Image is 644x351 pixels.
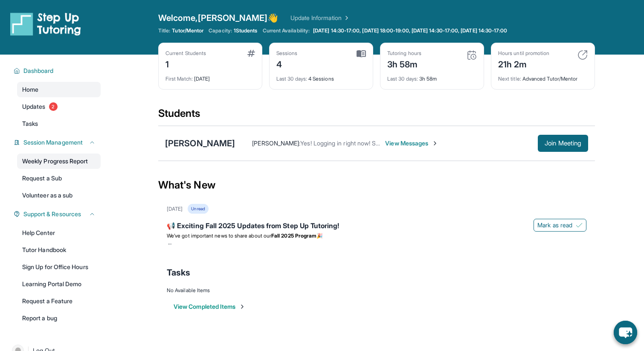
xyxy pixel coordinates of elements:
[290,14,350,22] a: Update Information
[17,242,101,258] a: Tutor Handbook
[165,137,235,149] div: [PERSON_NAME]
[22,119,38,128] span: Tasks
[263,27,310,34] span: Current Availability:
[17,259,101,275] a: Sign Up for Office Hours
[165,70,255,82] div: [DATE]
[20,210,96,218] button: Support & Resources
[165,75,193,82] span: First Match :
[167,206,183,212] div: [DATE]
[17,99,101,114] a: Updates2
[209,27,232,34] span: Capacity:
[188,204,208,214] div: Unread
[252,139,300,147] span: [PERSON_NAME] :
[498,57,549,70] div: 21h 2m
[313,27,507,34] span: [DATE] 14:30-17:00, [DATE] 18:00-19:00, [DATE] 14:30-17:00, [DATE] 14:30-17:00
[276,57,298,70] div: 4
[498,70,588,82] div: Advanced Tutor/Mentor
[20,138,96,147] button: Session Management
[17,82,101,97] a: Home
[545,141,581,146] span: Join Meeting
[17,171,101,186] a: Request a Sub
[387,50,421,57] div: Tutoring hours
[23,138,83,147] span: Session Management
[167,287,586,294] div: No Available Items
[234,27,258,34] span: 1 Students
[342,14,350,22] img: Chevron Right
[174,302,246,311] button: View Completed Items
[300,139,508,147] span: Yes! Logging in right now! So sorry, I was [PERSON_NAME] home from class.
[432,140,438,147] img: Chevron-Right
[17,154,101,169] a: Weekly Progress Report
[17,188,101,203] a: Volunteer as a sub
[10,12,81,36] img: logo
[537,221,572,229] span: Mark as read
[311,27,509,34] a: [DATE] 14:30-17:00, [DATE] 18:00-19:00, [DATE] 14:30-17:00, [DATE] 14:30-17:00
[23,67,54,75] span: Dashboard
[387,57,421,70] div: 3h 58m
[17,225,101,241] a: Help Center
[23,210,81,218] span: Support & Resources
[17,293,101,309] a: Request a Feature
[276,70,366,82] div: 4 Sessions
[316,232,323,239] span: 🎉
[158,166,595,204] div: What's New
[498,50,549,57] div: Hours until promotion
[534,219,586,232] button: Mark as read
[167,267,190,278] span: Tasks
[385,139,438,148] span: View Messages
[158,12,278,24] span: Welcome, [PERSON_NAME] 👋
[614,321,637,344] button: chat-button
[165,57,206,70] div: 1
[17,116,101,131] a: Tasks
[538,135,588,152] button: Join Meeting
[167,232,271,239] span: We’ve got important news to share about our
[387,75,418,82] span: Last 30 days :
[158,107,595,125] div: Students
[387,70,477,82] div: 3h 58m
[158,27,170,34] span: Title:
[165,50,206,57] div: Current Students
[172,27,203,34] span: Tutor/Mentor
[17,310,101,326] a: Report a bug
[577,50,588,60] img: card
[22,85,38,94] span: Home
[276,50,298,57] div: Sessions
[467,50,477,60] img: card
[17,276,101,292] a: Learning Portal Demo
[167,220,586,232] div: 📢 Exciting Fall 2025 Updates from Step Up Tutoring!
[276,75,307,82] span: Last 30 days :
[49,102,58,111] span: 2
[357,50,366,58] img: card
[498,75,521,82] span: Next title :
[271,232,316,239] strong: Fall 2025 Program
[576,222,583,229] img: Mark as read
[20,67,96,75] button: Dashboard
[22,102,46,111] span: Updates
[247,50,255,57] img: card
